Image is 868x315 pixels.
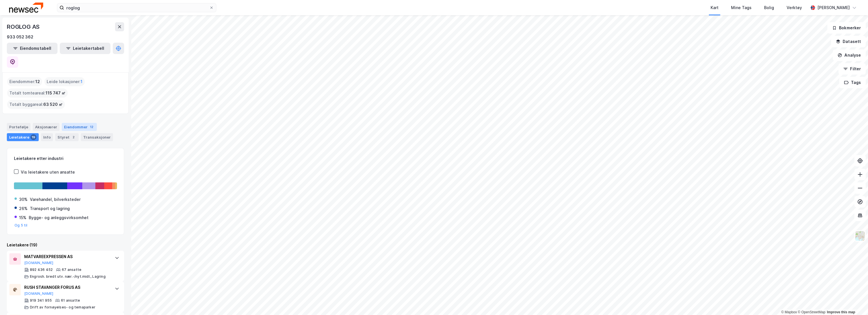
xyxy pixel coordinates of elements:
input: Søk på adresse, matrikkel, gårdeiere, leietakere eller personer [64,3,209,12]
iframe: Chat Widget [840,288,868,315]
div: Styret [55,133,79,141]
div: Transport og lagring [30,205,70,212]
div: Leietakere [7,133,39,141]
div: 26% [19,205,28,212]
div: MATVAREEXPRESSEN AS [24,253,109,260]
a: OpenStreetMap [798,310,825,314]
button: Eiendomstabell [7,43,58,54]
div: Leide lokasjoner : [44,77,85,86]
img: Z [855,230,865,241]
a: Mapbox [781,310,797,314]
div: Bolig [764,4,774,11]
div: Aksjonærer [33,123,59,131]
span: 115 747 ㎡ [46,90,65,96]
img: newsec-logo.f6e21ccffca1b3a03d2d.png [9,3,43,13]
a: Improve this map [827,310,855,314]
div: 30% [19,196,28,203]
span: 1 [81,78,83,85]
div: RUSH STAVANGER FORUS AS [24,284,109,291]
div: 67 ansatte [62,267,81,272]
div: Bygge- og anleggsvirksomhet [29,214,89,221]
div: Verktøy [787,4,802,11]
div: [PERSON_NAME] [817,4,850,11]
button: [DOMAIN_NAME] [24,291,54,296]
div: Transaksjoner [81,133,113,141]
button: Bokmerker [827,22,866,34]
div: 919 341 955 [30,298,52,303]
button: Datasett [831,36,866,47]
button: Tags [839,77,866,88]
div: Eiendommer [62,123,97,131]
div: 19 [30,134,36,140]
div: ROGLOG AS [7,22,41,31]
div: Leietakere (19) [7,242,124,248]
div: 15% [19,214,26,221]
div: Leietakere etter industri [14,155,117,162]
div: Kart [711,4,719,11]
div: Drift av fornøyelses- og temaparker [30,305,95,310]
div: Totalt byggareal : [7,100,65,109]
div: Eiendommer : [7,77,42,86]
div: 2 [71,134,76,140]
div: Vis leietakere uten ansatte [21,169,75,176]
div: Portefølje [7,123,30,131]
span: 63 520 ㎡ [43,101,63,108]
div: 61 ansatte [61,298,80,303]
button: Analyse [833,50,866,61]
div: Totalt tomteareal : [7,88,68,98]
button: Leietakertabell [60,43,110,54]
div: Info [41,133,53,141]
button: Og 5 til [15,223,28,228]
div: 12 [89,124,95,130]
div: 933 052 362 [7,34,33,40]
button: Filter [838,63,866,75]
span: 12 [35,78,40,85]
div: Varehandel, bilverksteder [30,196,81,203]
div: Mine Tags [731,4,752,11]
div: Engrosh. bredt utv. nær.-/nyt.midl., Lagring [30,274,106,279]
div: Kontrollprogram for chat [840,288,868,315]
div: 892 436 452 [30,267,53,272]
button: [DOMAIN_NAME] [24,261,54,265]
